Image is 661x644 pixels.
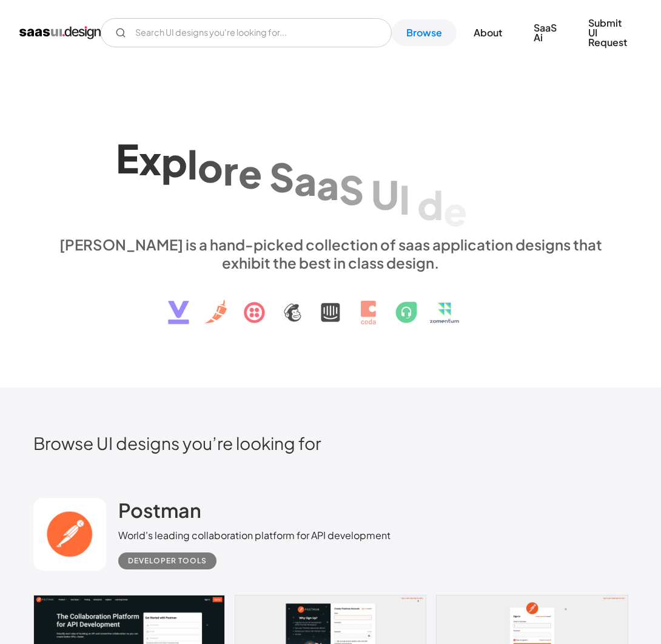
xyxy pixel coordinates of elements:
div: d [417,181,443,228]
div: a [294,157,317,204]
div: a [317,161,339,208]
a: home [19,23,101,42]
div: o [198,143,223,190]
a: Submit UI Request [574,10,642,56]
div: r [223,146,238,193]
img: text, icon, saas logo [147,272,514,335]
div: e [443,187,467,233]
div: U [371,170,399,217]
div: Developer tools [128,554,207,568]
h2: Browse UI designs you’re looking for [33,432,628,454]
a: SaaS Ai [519,15,571,51]
div: S [339,166,364,213]
div: e [238,150,262,196]
input: Search UI designs you're looking for... [101,18,392,47]
a: About [459,19,517,46]
div: p [161,138,187,185]
div: [PERSON_NAME] is a hand-picked collection of saas application designs that exhibit the best in cl... [52,235,609,272]
div: World's leading collaboration platform for API development [118,528,391,543]
div: x [139,136,161,183]
a: Postman [118,498,201,528]
div: E [116,135,139,181]
form: Email Form [101,18,392,47]
h2: Postman [118,498,201,522]
div: I [399,176,410,223]
div: l [187,141,198,187]
div: S [269,153,294,200]
a: Browse [392,19,457,46]
h1: Explore SaaS UI design patterns & interactions. [52,130,609,224]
